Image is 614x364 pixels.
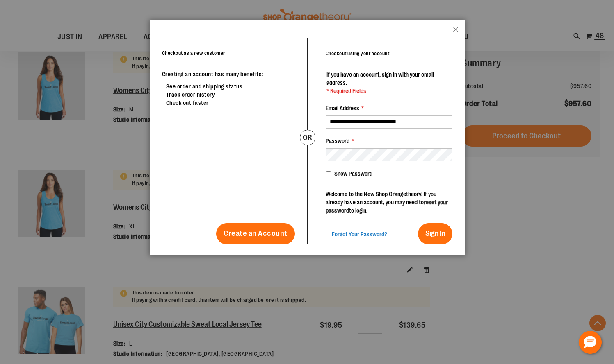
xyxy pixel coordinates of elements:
li: See order and shipping status [166,82,295,90]
span: Password [326,138,349,144]
a: Create an Account [216,223,295,244]
span: If you have an account, sign in with your email address. [326,71,434,86]
div: or [300,130,315,145]
a: Forgot Your Password? [332,230,387,238]
p: Welcome to the New Shop Orangetheory! If you already have an account, you may need to to login. [326,190,452,215]
span: Forgot Your Password? [332,231,387,237]
p: Creating an account has many benefits: [162,70,295,78]
span: Create an Account [224,229,288,238]
strong: Checkout as a new customer [162,50,225,56]
span: Email Address [326,105,359,111]
span: * Required Fields [326,87,452,95]
strong: Checkout using your account [326,51,390,57]
button: Sign In [418,223,452,244]
span: Show Password [334,170,372,177]
span: Sign In [425,229,445,237]
a: reset your password [326,199,448,214]
li: Check out faster [166,99,295,107]
button: Hello, have a question? Let’s chat. [579,331,602,354]
li: Track order history [166,90,295,99]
